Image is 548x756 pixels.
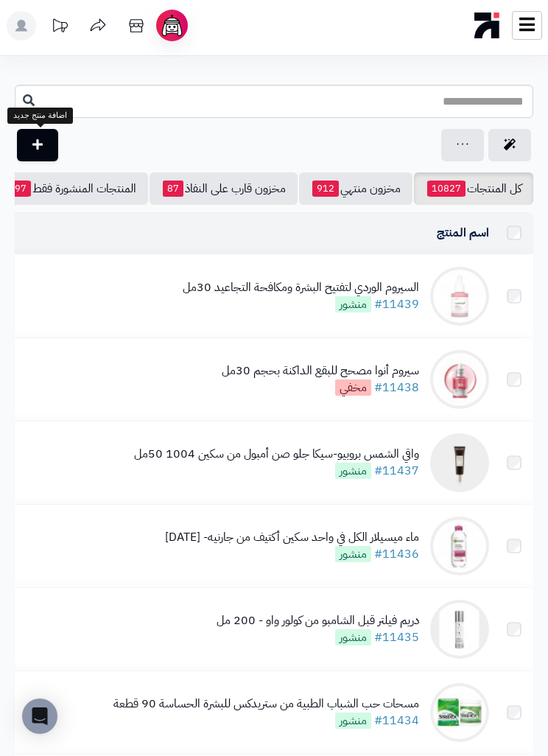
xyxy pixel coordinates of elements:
a: #11436 [374,545,419,563]
a: #11439 [374,295,419,313]
img: ai-face.png [159,13,185,38]
span: منشور [335,546,371,562]
a: اسم المنتج [437,224,489,242]
a: #11434 [374,712,419,729]
span: منشور [335,463,371,479]
div: واقي الشمس بروبيو-سيكا جلو صن أمبول من سكين 1004 50مل [134,446,419,463]
div: دريم فيلتر قبل الشامبو من كولور واو - 200 مل [217,612,419,629]
div: مسحات حب الشباب الطبية من ستريدكس للبشرة الحساسة 90 قطعة [113,696,419,713]
span: منشور [335,629,371,645]
a: مخزون منتهي912 [299,172,412,205]
img: السيروم الوردي لتفتيح البشرة ومكافحة التجاعيد 30مل [430,267,489,326]
a: #11437 [374,462,419,480]
a: #11438 [374,379,419,396]
img: logo-mobile.png [474,9,500,42]
div: ماء ميسيلار الكل في واحد سكين أكتيف من جارنيه- [DATE] [165,529,419,546]
a: مخزون قارب على النفاذ87 [150,172,298,205]
img: واقي الشمس بروبيو-سيكا جلو صن أمبول من سكين 1004 50مل [430,433,489,492]
span: مخفي [335,379,371,396]
div: سيروم أنوا مصحح للبقع الداكنة بحجم 30مل [222,363,419,379]
span: منشور [335,296,371,312]
img: دريم فيلتر قبل الشامبو من كولور واو - 200 مل [430,600,489,659]
span: 10827 [427,181,466,197]
div: Open Intercom Messenger [22,699,57,734]
a: تحديثات المنصة [41,11,78,44]
div: السيروم الوردي لتفتيح البشرة ومكافحة التجاعيد 30مل [183,279,419,296]
a: كل المنتجات10827 [414,172,533,205]
span: 912 [312,181,339,197]
img: مسحات حب الشباب الطبية من ستريدكس للبشرة الحساسة 90 قطعة [430,683,489,742]
img: ماء ميسيلار الكل في واحد سكين أكتيف من جارنيه- 400م [430,517,489,575]
span: منشور [335,713,371,729]
div: اضافة منتج جديد [7,108,73,124]
span: 87 [163,181,183,197]
img: سيروم أنوا مصحح للبقع الداكنة بحجم 30مل [430,350,489,409]
a: #11435 [374,629,419,646]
